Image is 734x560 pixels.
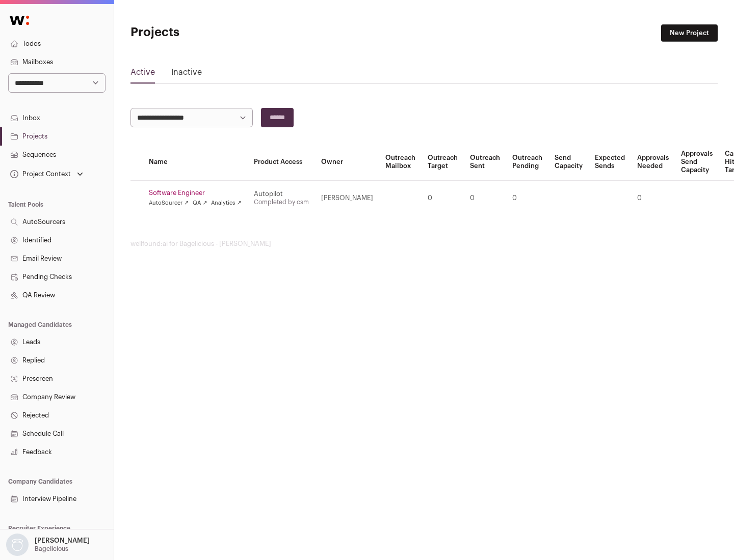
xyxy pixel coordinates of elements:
[211,199,241,207] a: Analytics ↗
[506,181,548,216] td: 0
[149,199,189,207] a: AutoSourcer ↗
[35,537,90,545] p: [PERSON_NAME]
[6,534,29,556] img: nopic.png
[661,24,718,42] a: New Project
[254,190,309,198] div: Autopilot
[315,144,379,181] th: Owner
[589,144,631,181] th: Expected Sends
[379,144,422,181] th: Outreach Mailbox
[506,144,548,181] th: Outreach Pending
[464,181,506,216] td: 0
[130,240,718,248] footer: wellfound:ai for Bagelicious - [PERSON_NAME]
[4,534,92,556] button: Open dropdown
[149,189,242,197] a: Software Engineer
[130,66,155,82] a: Active
[8,170,71,178] div: Project Context
[315,181,379,216] td: [PERSON_NAME]
[422,144,464,181] th: Outreach Target
[548,144,589,181] th: Send Capacity
[4,10,35,31] img: Wellfound
[35,545,68,553] p: Bagelicious
[631,181,675,216] td: 0
[130,24,326,41] h1: Projects
[254,199,309,205] a: Completed by csm
[464,144,506,181] th: Outreach Sent
[171,66,202,82] a: Inactive
[631,144,675,181] th: Approvals Needed
[8,167,85,181] button: Open dropdown
[422,181,464,216] td: 0
[248,144,315,181] th: Product Access
[193,199,207,207] a: QA ↗
[143,144,248,181] th: Name
[675,144,719,181] th: Approvals Send Capacity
